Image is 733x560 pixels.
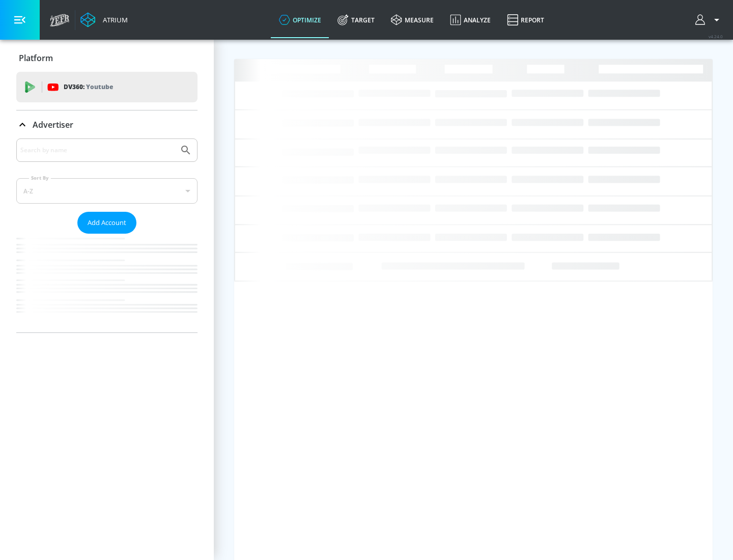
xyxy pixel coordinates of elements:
a: Target [329,2,383,38]
p: DV360: [64,81,113,93]
button: Add Account [77,212,136,234]
label: Sort By [29,175,51,181]
div: DV360: Youtube [16,72,198,102]
a: Analyze [442,2,499,38]
a: measure [383,2,442,38]
div: Advertiser [16,138,198,332]
div: Platform [16,44,198,72]
nav: list of Advertiser [16,234,198,332]
a: Report [499,2,552,38]
div: Advertiser [16,110,198,139]
p: Advertiser [33,119,73,130]
div: Atrium [99,15,128,24]
span: Add Account [88,217,126,229]
div: A-Z [16,178,198,204]
a: Atrium [80,12,128,27]
span: v 4.24.0 [709,34,723,39]
a: optimize [271,2,329,38]
p: Platform [19,52,53,64]
input: Search by name [20,144,175,157]
p: Youtube [86,81,113,92]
